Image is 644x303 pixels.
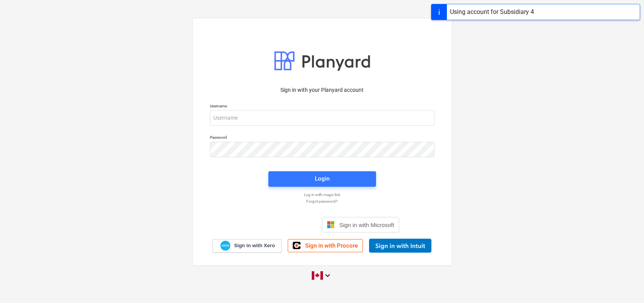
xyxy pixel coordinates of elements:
span: Sign in with Xero [234,242,275,249]
a: Forgot password? [206,199,438,204]
p: Username [210,103,434,110]
div: Using account for Subsidiary 4 [450,7,534,17]
span: Sign in with Procore [305,242,358,249]
i: keyboard_arrow_down [323,271,332,280]
a: Log in with magic link [206,192,438,197]
p: Password [210,135,434,141]
a: Sign in with Xero [213,239,282,253]
button: Login [268,171,376,187]
span: Sign in with Microsoft [339,222,394,228]
a: Sign in with Procore [288,239,363,252]
div: Login [315,174,330,184]
p: Sign in with your Planyard account [210,86,434,94]
img: Xero logo [220,241,230,251]
iframe: Sign in with Google Button [241,216,319,233]
input: Username [210,110,434,126]
img: Microsoft logo [327,221,335,229]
